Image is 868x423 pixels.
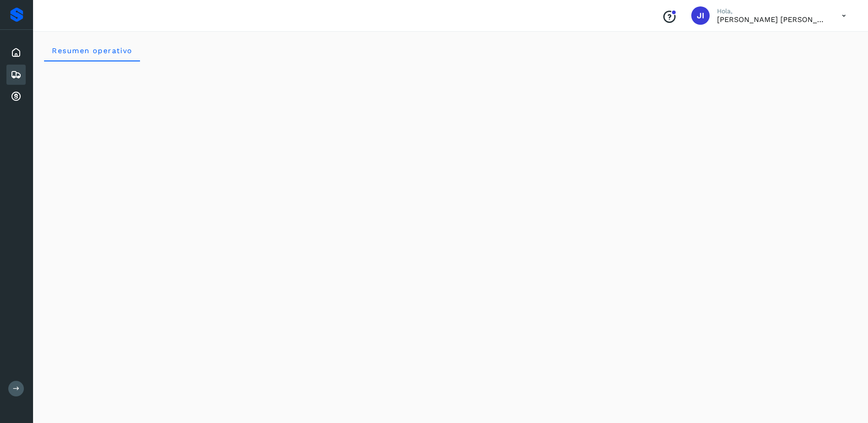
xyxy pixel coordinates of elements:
div: Cuentas por cobrar [6,87,26,107]
div: Embarques [6,65,26,85]
p: José Ignacio Flores Santiago [717,15,827,24]
p: Hola, [717,7,827,15]
div: Inicio [6,43,26,63]
span: Resumen operativo [51,46,133,55]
